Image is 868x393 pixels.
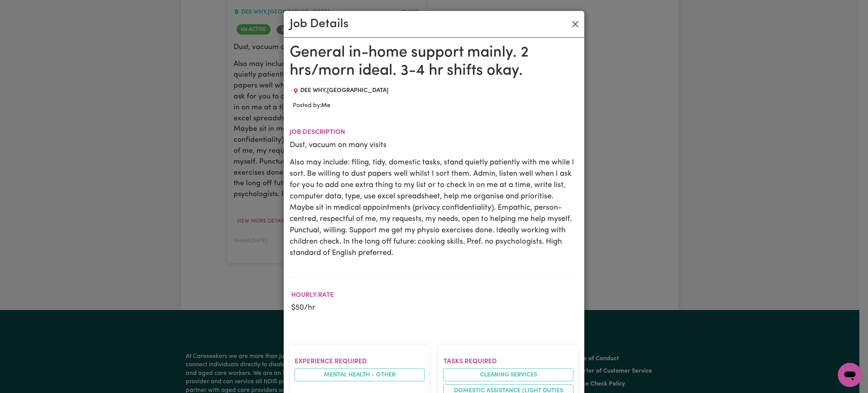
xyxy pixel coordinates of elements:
[290,44,578,80] h1: General in-home support mainly. 2 hrs/morn ideal. 3-4 hr shifts okay.
[321,103,330,109] b: Me
[300,88,388,94] span: DEE WHY , [GEOGRAPHIC_DATA]
[291,302,334,313] p: $ 50 /hr
[290,140,578,151] p: Dust, vacuum on many visits
[291,291,334,299] h2: Hourly Rate
[443,358,573,365] h2: Tasks required
[569,18,581,30] button: Close
[290,17,348,31] h2: Job Details
[838,363,862,387] iframe: Button to launch messaging window, conversation in progress
[295,368,425,381] li: Mental Health - Other
[295,358,425,365] h2: Experience required
[290,128,578,136] h2: Job description
[290,86,391,95] div: Job location: DEE WHY, New South Wales
[293,103,330,109] span: Posted by:
[290,157,578,259] p: Also may include: filing, tidy, domestic tasks, stand quietly patiently with me while I sort. Be ...
[443,368,573,381] li: Cleaning services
